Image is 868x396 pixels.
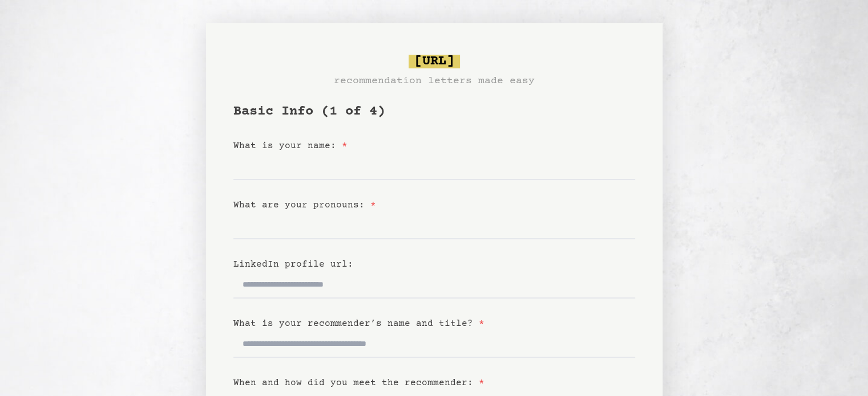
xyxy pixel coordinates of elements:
[233,200,376,210] label: What are your pronouns:
[233,259,353,270] label: LinkedIn profile url:
[233,141,348,151] label: What is your name:
[334,73,535,89] h3: recommendation letters made easy
[233,103,635,121] h1: Basic Info (1 of 4)
[233,378,485,388] label: When and how did you meet the recommender:
[233,319,485,329] label: What is your recommender’s name and title?
[409,55,460,68] span: [URL]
